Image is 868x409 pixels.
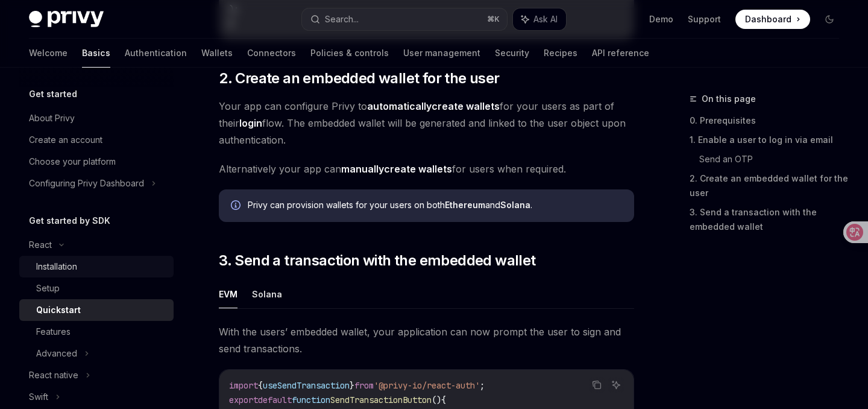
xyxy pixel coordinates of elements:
span: () [432,395,441,405]
span: Alternatively your app can for users when required. [219,160,634,177]
button: Solana [252,280,282,308]
a: Recipes [544,39,577,68]
strong: Ethereum [445,200,485,210]
button: EVM [219,280,237,308]
a: User management [403,39,480,68]
a: manuallycreate wallets [341,163,452,176]
a: Wallets [201,39,233,68]
a: 1. Enable a user to log in via email [690,130,849,150]
strong: login [239,117,262,129]
div: Search... [325,12,359,27]
strong: automatically [367,100,432,112]
span: 2. Create an embedded wallet for the user [219,69,499,88]
span: { [258,380,263,391]
span: ⌘ K [487,14,500,24]
span: Ask AI [533,13,558,25]
svg: Info [231,200,243,212]
div: Setup [36,281,60,296]
div: About Privy [29,111,75,125]
span: { [441,395,446,405]
button: Ask AI [608,377,624,393]
a: automaticallycreate wallets [367,100,500,113]
a: Connectors [247,39,296,68]
a: Choose your platform [19,151,174,173]
a: Security [495,39,529,68]
a: Welcome [29,39,68,68]
a: About Privy [19,107,174,129]
div: Choose your platform [29,154,116,169]
span: ; [480,380,485,391]
div: React [29,238,52,252]
a: Setup [19,277,174,299]
h5: Get started by SDK [29,214,110,228]
span: Your app can configure Privy to for your users as part of their flow. The embedded wallet will be... [219,98,634,148]
strong: manually [341,163,384,175]
a: Support [688,13,721,25]
span: On this page [702,92,756,106]
div: Features [36,325,71,339]
button: Copy the contents from the code block [589,377,605,393]
span: } [350,380,354,391]
button: Ask AI [513,8,566,30]
button: Search...⌘K [302,8,506,30]
span: With the users’ embedded wallet, your application can now prompt the user to sign and send transa... [219,323,634,357]
span: useSendTransaction [263,380,350,391]
span: Dashboard [745,13,791,25]
span: import [229,380,258,391]
div: React native [29,368,78,382]
span: SendTransactionButton [330,395,432,405]
a: Authentication [125,39,187,68]
div: Installation [36,259,77,274]
a: 2. Create an embedded wallet for the user [690,169,849,203]
a: Basics [82,39,110,68]
div: Advanced [36,346,77,361]
a: Features [19,321,174,343]
a: Dashboard [735,10,810,29]
a: Quickstart [19,299,174,321]
div: Swift [29,390,48,404]
a: Create an account [19,129,174,151]
div: Quickstart [36,303,81,317]
a: Demo [649,13,673,25]
div: Privy can provision wallets for your users on both and . [248,199,622,212]
img: dark logo [29,11,104,28]
span: function [292,395,330,405]
span: default [258,395,292,405]
button: Toggle dark mode [820,10,839,29]
h5: Get started [29,87,77,101]
span: 3. Send a transaction with the embedded wallet [219,251,535,270]
strong: Solana [500,200,530,210]
span: '@privy-io/react-auth' [374,380,480,391]
span: from [354,380,374,391]
a: API reference [592,39,649,68]
a: 0. Prerequisites [690,111,849,130]
span: export [229,395,258,405]
a: 3. Send a transaction with the embedded wallet [690,203,849,236]
a: Send an OTP [699,150,849,169]
a: Policies & controls [310,39,389,68]
a: Installation [19,256,174,277]
div: Create an account [29,133,102,147]
div: Configuring Privy Dashboard [29,176,144,191]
